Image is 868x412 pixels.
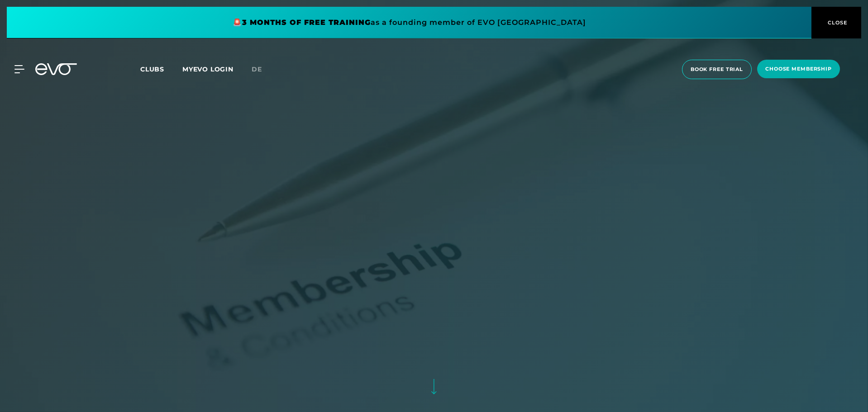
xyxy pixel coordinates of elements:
a: Clubs [140,65,182,73]
span: book free trial [691,66,743,73]
a: choose membership [754,60,843,79]
span: Clubs [140,65,164,73]
button: CLOSE [811,7,861,38]
a: de [252,64,273,75]
a: MYEVO LOGIN [182,65,234,73]
span: de [252,65,262,73]
a: book free trial [679,60,754,79]
span: CLOSE [825,19,848,27]
span: choose membership [765,65,832,73]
